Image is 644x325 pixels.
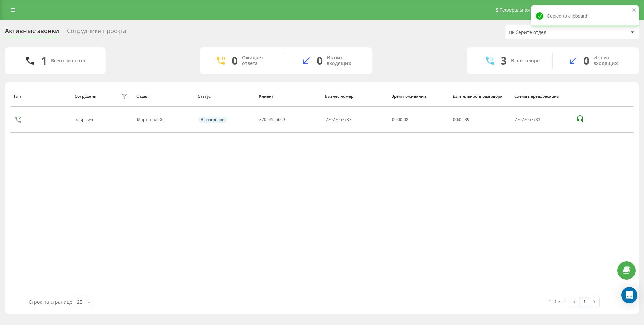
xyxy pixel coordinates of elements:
div: Время ожидания [391,94,446,99]
div: Длительность разговора [453,94,508,99]
div: 0 [232,54,238,67]
div: Open Intercom Messenger [621,287,637,303]
div: Из них входящих [327,55,362,66]
div: Из них входящих [593,55,629,66]
span: Реферальная программа [499,7,554,13]
div: Всего звонков [51,58,85,64]
div: Copied to clipboard! [531,5,639,27]
div: Отдел [136,94,191,99]
button: close [632,7,637,14]
div: Маркет плейс [137,117,191,122]
div: Активные звонки [5,27,59,38]
div: Тип [13,94,68,99]
div: Клиент [259,94,319,99]
div: 0 [317,54,323,67]
span: 02 [459,117,464,122]
div: 1 [41,54,47,67]
div: Выберите отдел [509,30,589,35]
span: Строк на странице [29,299,72,305]
div: 00:00:08 [392,117,446,122]
div: 77077057733 [326,117,352,122]
div: 3 [501,54,507,67]
div: : : [453,117,469,122]
div: Сотрудники проекта [67,27,126,38]
div: В разговоре [198,117,227,123]
div: kaspi two [75,117,95,122]
div: Статус [198,94,253,99]
div: Сотрудник [75,94,96,99]
span: 00 [453,117,458,122]
div: Ожидает ответа [242,55,276,66]
div: 25 [77,299,83,305]
div: 0 [583,54,589,67]
div: 77077057733 [515,117,569,122]
div: 87054155669 [259,117,285,122]
div: 1 - 1 из 1 [549,298,566,305]
span: 39 [465,117,469,122]
a: 1 [579,297,589,307]
div: Схема переадресации [514,94,569,99]
div: Бизнес номер [325,94,385,99]
div: В разговоре [511,58,540,64]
